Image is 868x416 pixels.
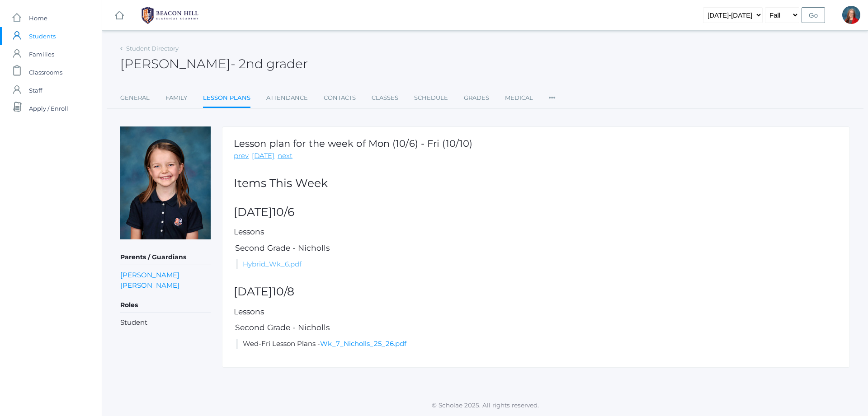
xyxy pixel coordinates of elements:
li: Wed-Fri Lesson Plans - [236,339,838,349]
a: Student Directory [126,45,179,52]
h5: Second Grade - Nicholls [234,244,838,252]
a: next [278,151,292,161]
a: General [120,89,150,107]
a: [DATE] [252,151,274,161]
a: Medical [505,89,533,107]
a: Grades [464,89,489,107]
span: Apply / Enroll [29,99,68,117]
h1: Lesson plan for the week of Mon (10/6) - Fri (10/10) [234,138,472,149]
li: Student [120,318,211,328]
h2: [DATE] [234,206,838,219]
span: Students [29,27,56,45]
span: 10/8 [272,285,294,298]
a: Family [165,89,187,107]
h2: [DATE] [234,285,838,298]
h5: Second Grade - Nicholls [234,323,838,332]
h2: Items This Week [234,177,838,190]
h5: Parents / Guardians [120,250,211,265]
a: Contacts [324,89,356,107]
a: [PERSON_NAME] [120,270,179,280]
h5: Lessons [234,308,838,316]
span: Home [29,9,47,27]
a: Hybrid_Wk_6.pdf [243,260,302,268]
a: Classes [372,89,398,107]
input: Go [802,7,825,23]
img: 1_BHCALogos-05.png [136,4,204,27]
span: - 2nd grader [231,56,308,71]
img: Verity DenHartog [120,126,211,239]
span: Families [29,45,54,63]
a: Wk_7_Nicholls_25_26.pdf [320,339,406,348]
a: prev [234,151,249,161]
h5: Lessons [234,228,838,236]
p: © Scholae 2025. All rights reserved. [102,401,868,410]
h2: [PERSON_NAME] [120,57,308,71]
a: Lesson Plans [203,89,250,108]
span: Staff [29,81,42,99]
a: Schedule [414,89,448,107]
a: Attendance [266,89,308,107]
div: Sarah DenHartog [842,6,860,24]
span: Classrooms [29,63,62,81]
a: [PERSON_NAME] [120,280,179,290]
span: 10/6 [272,205,294,219]
h5: Roles [120,298,211,313]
